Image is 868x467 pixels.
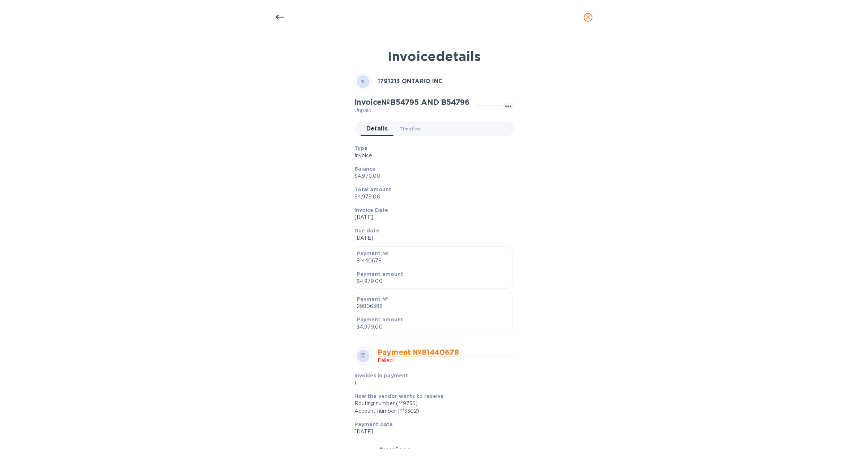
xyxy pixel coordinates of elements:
p: [DATE] [354,428,508,436]
b: Invoice Date [354,207,388,213]
b: Balance [354,166,376,172]
span: Timeline [400,125,421,133]
p: $4,979.00 [354,172,508,180]
b: Type [354,145,368,151]
b: Payment date [354,421,393,427]
b: Total amount [354,187,392,192]
h2: Invoices [380,446,411,455]
b: Payment amount [357,317,404,322]
span: Details [366,124,388,134]
button: close [579,9,597,26]
p: $4,979.00 [357,323,509,331]
h2: Invoice № B54795 AND B54796 [354,98,470,107]
p: Unpaid [354,107,470,114]
b: How the vendor wants to receive [354,393,444,399]
p: 81440678 [357,257,509,265]
p: [DATE] [354,214,508,221]
p: 29806398 [357,303,509,310]
p: $4,979.00 [354,193,508,201]
b: Payment amount [357,271,404,277]
p: $4,979.00 [357,278,509,285]
div: Account number (**3302) [354,407,508,415]
p: 1 [354,379,457,387]
a: Payment № 81440678 [378,348,459,357]
b: 1791213 ONTARIO INC [378,78,443,85]
b: 1I [361,79,365,84]
p: [DATE] [354,234,508,242]
b: Invoice details [388,48,481,64]
b: Due date [354,228,379,233]
p: Failed [378,357,459,364]
b: Invoices in payment [354,373,408,378]
b: Payment № [357,296,388,302]
b: Payment № [357,250,388,256]
div: Routing number (**9736) [354,400,508,407]
p: Invoice [354,152,508,159]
